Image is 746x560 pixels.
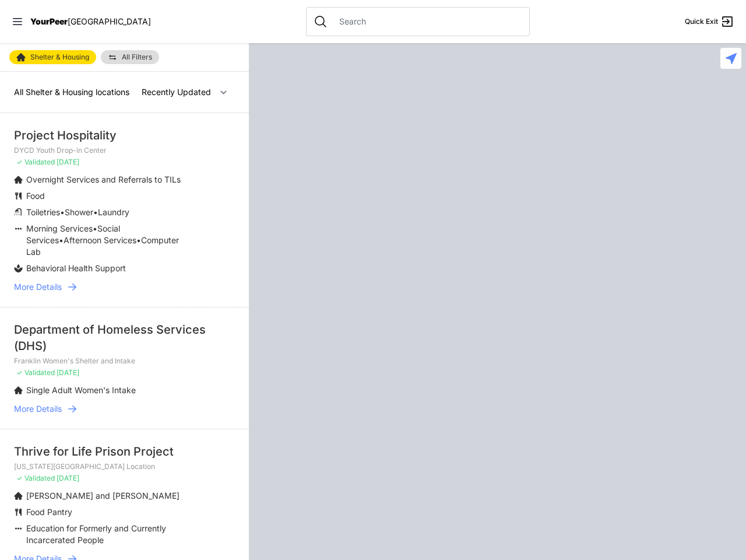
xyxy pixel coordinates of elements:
span: [DATE] [57,474,79,482]
span: • [60,207,65,217]
span: ✓ Validated [16,474,55,482]
a: Shelter & Housing [9,50,96,64]
div: Department of Homeless Services (DHS) [14,321,235,354]
a: All Filters [101,50,159,64]
span: Laundry [98,207,129,217]
span: [DATE] [57,157,79,166]
span: ✓ Validated [16,368,55,377]
span: [DATE] [57,368,79,377]
span: Shelter & Housing [30,54,89,61]
span: All Shelter & Housing locations [14,87,129,97]
span: Morning Services [26,223,93,233]
a: Quick Exit [685,15,734,29]
span: • [93,223,97,233]
span: Toiletries [26,207,60,217]
div: Project Hospitality [14,127,235,143]
span: [PERSON_NAME] and [PERSON_NAME] [26,491,180,501]
span: Shower [65,207,93,217]
span: More Details [14,281,62,293]
a: More Details [14,403,235,415]
span: Food Pantry [26,507,72,517]
span: All Filters [122,54,152,61]
span: • [59,235,64,245]
div: Thrive for Life Prison Project [14,443,235,460]
span: • [136,235,141,245]
span: Afternoon Services [64,235,136,245]
p: [US_STATE][GEOGRAPHIC_DATA] Location [14,462,235,471]
p: DYCD Youth Drop-in Center [14,146,235,155]
input: Search [332,16,522,27]
span: More Details [14,403,62,415]
p: Franklin Women's Shelter and Intake [14,356,235,366]
span: Overnight Services and Referrals to TILs [26,174,181,184]
span: Food [26,191,45,201]
span: ✓ Validated [16,157,55,166]
span: Behavioral Health Support [26,263,126,273]
a: YourPeer[GEOGRAPHIC_DATA] [30,18,151,25]
span: • [93,207,98,217]
a: More Details [14,281,235,293]
span: Single Adult Women's Intake [26,385,136,395]
span: Quick Exit [685,17,718,26]
span: [GEOGRAPHIC_DATA] [68,16,151,26]
span: YourPeer [30,16,68,26]
span: Education for Formerly and Currently Incarcerated People [26,523,166,545]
